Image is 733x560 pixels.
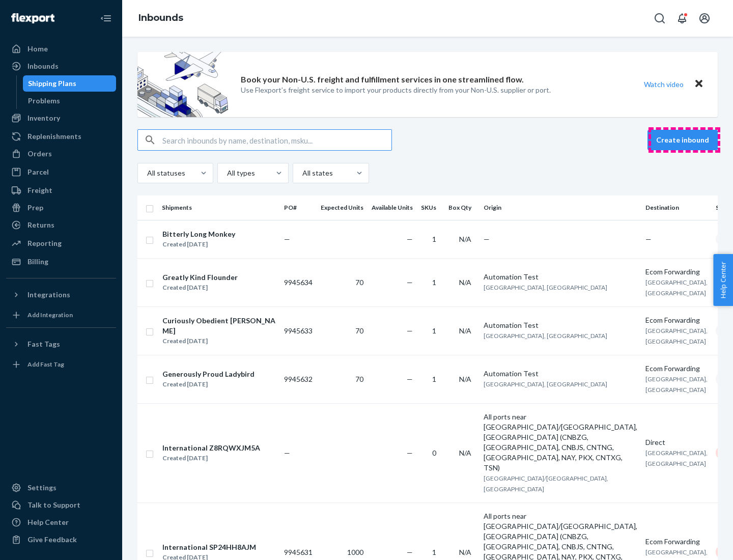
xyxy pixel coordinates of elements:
td: 9945634 [280,258,317,306]
a: Billing [6,254,116,270]
td: 9945633 [280,306,317,355]
div: Freight [27,185,52,195]
td: 9945632 [280,355,317,403]
span: [GEOGRAPHIC_DATA], [GEOGRAPHIC_DATA] [484,332,607,340]
div: Direct [645,437,708,447]
th: Shipments [158,195,280,220]
span: [GEOGRAPHIC_DATA], [GEOGRAPHIC_DATA] [645,327,708,345]
div: Inbounds [27,61,59,71]
a: Settings [6,480,116,496]
div: Curiously Obedient [PERSON_NAME] [162,316,275,336]
th: Available Units [368,195,417,220]
a: Freight [6,182,116,199]
div: Ecom Forwarding [645,363,708,374]
div: International Z8RQWXJM5A [162,443,260,453]
a: Add Integration [6,307,116,323]
div: Greatly Kind Flounder [162,272,238,283]
p: Use Flexport’s freight service to import your products directly from your Non-U.S. supplier or port. [241,85,551,95]
span: — [407,235,413,243]
div: Inventory [27,113,60,123]
a: Inbounds [6,58,116,74]
a: Reporting [6,235,116,251]
span: — [645,235,652,243]
th: PO# [280,195,317,220]
span: N/A [459,375,471,383]
div: Ecom Forwarding [645,537,708,547]
div: Ecom Forwarding [645,267,708,277]
a: Prep [6,200,116,216]
input: All statuses [146,168,147,178]
span: N/A [459,326,471,335]
div: Ecom Forwarding [645,315,708,325]
div: Add Integration [27,311,73,319]
th: SKUs [417,195,444,220]
a: Inventory [6,110,116,126]
button: Fast Tags [6,336,116,352]
a: Problems [23,93,117,109]
button: Integrations [6,287,116,303]
a: Home [6,41,116,57]
span: — [407,326,413,335]
div: Created [DATE] [162,239,235,249]
input: Search inbounds by name, destination, msku... [162,130,391,150]
div: Integrations [27,290,70,300]
span: 70 [355,278,363,287]
span: [GEOGRAPHIC_DATA], [GEOGRAPHIC_DATA] [645,449,708,467]
span: [GEOGRAPHIC_DATA], [GEOGRAPHIC_DATA] [484,380,607,388]
span: 1 [432,326,436,335]
div: International SP24HH8AJM [162,542,256,552]
span: 0 [432,449,436,457]
div: Shipping Plans [28,78,76,89]
a: Talk to Support [6,497,116,513]
span: 70 [355,326,363,335]
button: Close [692,77,706,92]
button: Open account menu [694,8,715,29]
div: Generously Proud Ladybird [162,369,255,379]
a: Parcel [6,164,116,180]
div: Help Center [27,517,69,527]
input: All types [226,168,227,178]
span: — [284,449,290,457]
span: N/A [459,278,471,287]
div: Automation Test [484,369,637,379]
th: Destination [641,195,712,220]
div: Replenishments [27,131,81,142]
div: Created [DATE] [162,453,260,463]
span: — [284,235,290,243]
span: — [407,278,413,287]
div: Created [DATE] [162,336,275,346]
button: Create inbound [647,130,718,150]
div: Settings [27,483,57,493]
div: Give Feedback [27,535,77,545]
div: Bitterly Long Monkey [162,229,235,239]
span: [GEOGRAPHIC_DATA], [GEOGRAPHIC_DATA] [645,278,708,297]
div: Automation Test [484,272,637,282]
a: Replenishments [6,128,116,145]
span: 1 [432,278,436,287]
span: [GEOGRAPHIC_DATA], [GEOGRAPHIC_DATA] [484,284,607,291]
a: Orders [6,146,116,162]
div: All ports near [GEOGRAPHIC_DATA]/[GEOGRAPHIC_DATA], [GEOGRAPHIC_DATA] (CNBZG, [GEOGRAPHIC_DATA], ... [484,412,637,473]
a: Add Fast Tag [6,356,116,373]
button: Close Navigation [96,8,116,29]
div: Talk to Support [27,500,80,510]
a: Shipping Plans [23,75,117,92]
div: Billing [27,257,48,267]
div: Parcel [27,167,49,177]
div: Automation Test [484,320,637,330]
div: Reporting [27,238,62,248]
button: Open notifications [672,8,692,29]
div: Created [DATE] [162,379,255,389]
div: Created [DATE] [162,283,238,293]
th: Expected Units [317,195,368,220]
span: [GEOGRAPHIC_DATA]/[GEOGRAPHIC_DATA], [GEOGRAPHIC_DATA] [484,474,608,493]
a: Inbounds [138,12,183,23]
img: Flexport logo [11,13,54,23]
th: Origin [480,195,641,220]
div: Orders [27,149,52,159]
button: Watch video [637,77,690,92]
button: Help Center [713,254,733,306]
span: 70 [355,375,363,383]
div: Home [27,44,48,54]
